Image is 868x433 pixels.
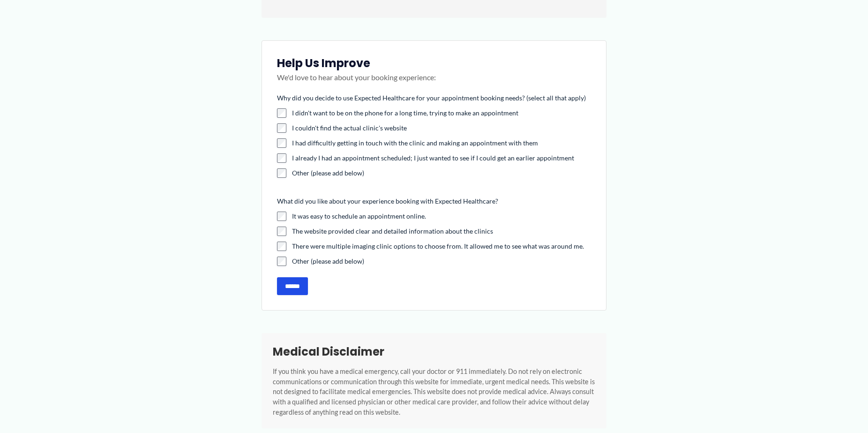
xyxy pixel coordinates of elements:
[292,168,591,178] label: Other (please add below)
[273,344,595,359] h2: Medical Disclaimer
[292,123,591,133] label: I couldn't find the actual clinic's website
[292,242,591,251] label: There were multiple imaging clinic options to choose from. It allowed me to see what was around me.
[277,197,498,206] legend: What did you like about your experience booking with Expected Healthcare?
[292,257,591,266] label: Other (please add below)
[292,153,591,163] label: I already I had an appointment scheduled; I just wanted to see if I could get an earlier appointment
[277,56,591,70] h3: Help Us Improve
[277,70,591,94] p: We'd love to hear about your booking experience:
[277,93,586,103] legend: Why did you decide to use Expected Healthcare for your appointment booking needs? (select all tha...
[292,212,591,221] label: It was easy to schedule an appointment online.
[292,108,591,118] label: I didn't want to be on the phone for a long time, trying to make an appointment
[292,227,591,236] label: The website provided clear and detailed information about the clinics
[273,366,595,417] p: If you think you have a medical emergency, call your doctor or 911 immediately. Do not rely on el...
[292,138,591,148] label: I had difficultly getting in touch with the clinic and making an appointment with them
